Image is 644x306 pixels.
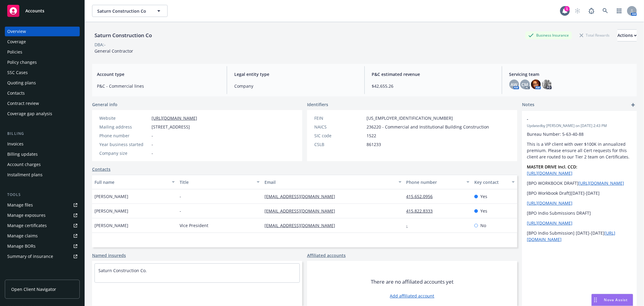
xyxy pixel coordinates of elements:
[390,293,434,299] a: Add affiliated account
[7,160,41,169] div: Account charges
[7,109,52,119] div: Coverage gap analysis
[5,2,80,19] a: Accounts
[97,71,219,77] span: Account type
[97,8,149,14] span: Saturn Construction Co
[98,268,147,273] a: Saturn Construction Co.
[5,47,80,57] a: Policies
[5,149,80,159] a: Billing updates
[7,47,22,57] div: Policies
[474,179,508,185] div: Key contact
[527,180,632,186] p: [BPO WORKBOOK DRAFT]
[578,180,624,186] a: [URL][DOMAIN_NAME]
[522,81,528,88] span: CM
[7,88,25,98] div: Contacts
[542,80,552,89] img: photo
[577,31,613,39] div: Total Rewards
[7,200,33,210] div: Manage files
[307,252,346,259] a: Affiliated accounts
[531,80,541,89] img: photo
[564,6,570,11] div: 1
[5,200,80,210] a: Manage files
[406,179,463,185] div: Phone number
[7,37,26,47] div: Coverage
[406,208,438,214] a: 415.822.8333
[5,88,80,98] a: Contacts
[5,160,80,169] a: Account charges
[5,109,80,119] a: Coverage gap analysis
[5,241,80,251] a: Manage BORs
[367,141,381,148] span: 861233
[372,83,495,89] span: $42,655.26
[99,115,149,121] div: Website
[7,57,37,67] div: Policy changes
[92,175,177,189] button: Full name
[180,193,181,200] span: -
[527,116,616,122] span: -
[599,5,611,17] a: Search
[5,231,80,241] a: Manage claims
[367,132,376,139] span: 1522
[152,124,190,130] span: [STREET_ADDRESS]
[95,48,133,54] span: General Contractor
[617,30,637,41] div: Actions
[5,170,80,180] a: Installment plans
[177,175,262,189] button: Title
[152,141,153,148] span: -
[5,68,80,77] a: SSC Cases
[264,208,340,214] a: [EMAIL_ADDRESS][DOMAIN_NAME]
[99,141,149,148] div: Year business started
[7,231,38,241] div: Manage claims
[527,200,572,206] a: [URL][DOMAIN_NAME]
[99,132,149,139] div: Phone number
[25,8,44,13] span: Accounts
[314,132,364,139] div: SIC code
[7,241,36,251] div: Manage BORs
[95,41,106,48] div: DBA: -
[480,222,486,229] span: No
[5,210,80,220] a: Manage exposures
[480,193,487,200] span: Yes
[95,222,128,229] span: [PERSON_NAME]
[527,220,572,226] a: [URL][DOMAIN_NAME]
[99,150,149,156] div: Company size
[7,99,39,108] div: Contract review
[234,71,357,77] span: Legal entity type
[11,286,56,292] span: Open Client Navigator
[5,139,80,149] a: Invoices
[367,124,489,130] span: 236220 - Commercial and Institutional Building Construction
[307,101,328,108] span: Identifiers
[372,71,495,77] span: P&C estimated revenue
[264,179,395,185] div: Email
[406,223,413,228] a: -
[371,278,453,285] span: There are no affiliated accounts yet
[92,166,111,172] a: Contacts
[406,194,438,199] a: 415.652.0956
[152,132,153,139] span: -
[630,101,637,109] a: add
[180,208,181,214] span: -
[95,179,168,185] div: Full name
[591,294,633,306] button: Nova Assist
[527,210,632,216] p: [BPO Indio Submissions DRAFT]
[522,111,637,247] div: -Updatedby [PERSON_NAME] on [DATE] 2:43 PMBureau Number: 5-63-40-88This is a VIP client with over...
[7,210,46,220] div: Manage exposures
[180,179,253,185] div: Title
[585,5,598,17] a: Report a Bug
[613,5,625,17] a: Switch app
[7,27,26,36] div: Overview
[5,78,80,88] a: Quoting plans
[7,68,28,77] div: SSC Cases
[480,208,487,214] span: Yes
[367,115,453,121] span: [US_EMPLOYER_IDENTIFICATION_NUMBER]
[264,223,340,228] a: [EMAIL_ADDRESS][DOMAIN_NAME]
[314,115,364,121] div: FEIN
[404,175,472,189] button: Phone number
[617,29,637,41] button: Actions
[527,131,632,137] p: Bureau Number: 5-63-40-88
[234,83,357,89] span: Company
[509,71,632,77] span: Servicing team
[5,37,80,47] a: Coverage
[592,294,599,306] div: Drag to move
[5,252,80,261] a: Summary of insurance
